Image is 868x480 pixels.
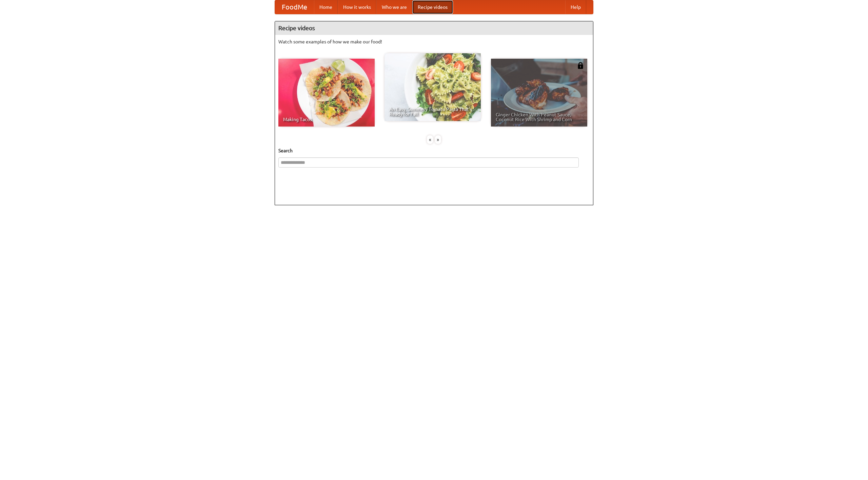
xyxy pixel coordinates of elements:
span: Making Tacos [283,117,370,122]
a: Home [314,0,338,14]
a: An Easy, Summery Tomato Pasta That's Ready for Fall [384,53,481,121]
a: Who we are [376,0,412,14]
h4: Recipe videos [275,21,593,35]
h5: Search [278,147,590,154]
div: » [435,135,441,144]
a: Making Tacos [278,59,375,127]
p: Watch some examples of how we make our food! [278,38,590,45]
a: Recipe videos [412,0,453,14]
div: « [427,135,433,144]
a: FoodMe [275,0,314,14]
span: An Easy, Summery Tomato Pasta That's Ready for Fall [389,107,476,116]
img: 483408.png [577,62,584,69]
a: Help [565,0,586,14]
a: How it works [338,0,376,14]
